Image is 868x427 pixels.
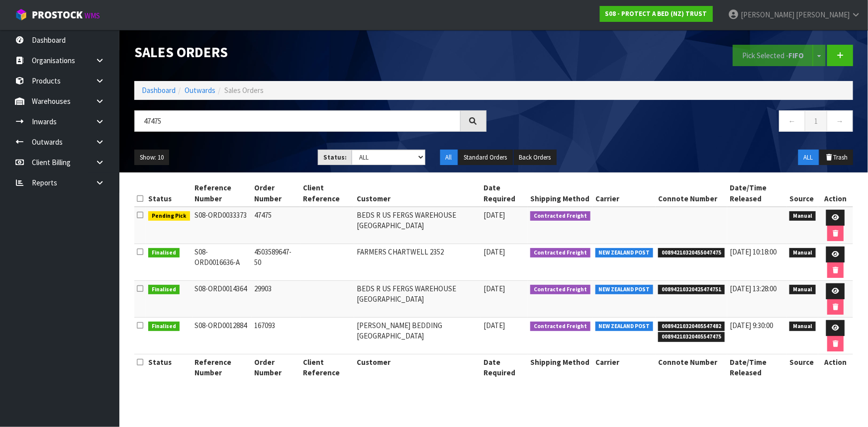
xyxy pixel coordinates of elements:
span: NEW ZEALAND POST [595,322,654,332]
th: Date Required [481,354,528,381]
span: Contracted Freight [530,248,590,258]
span: 00894210320455047475 [658,248,725,258]
span: [PERSON_NAME] [796,10,850,19]
img: cube-alt.png [15,8,27,21]
span: Manual [789,322,816,332]
td: 29903 [252,281,300,318]
input: Search sales orders [134,110,461,132]
th: Client Reference [300,354,354,381]
span: 00894210320425474751 [658,285,725,295]
span: Contracted Freight [530,322,590,332]
span: [DATE] [483,247,505,256]
td: S08-ORD0012884 [193,318,252,354]
td: 47475 [252,207,300,244]
th: Client Reference [300,180,354,207]
td: S08-ORD0014364 [193,281,252,318]
span: 00894210320405547482 [658,322,725,332]
th: Customer [354,180,481,207]
span: [DATE] [483,284,505,293]
th: Carrier [593,354,656,381]
th: Source [787,180,818,207]
button: Standard Orders [459,150,513,166]
a: ← [779,110,805,132]
th: Date Required [481,180,528,207]
th: Order Number [252,180,300,207]
span: Manual [789,285,816,295]
th: Reference Number [193,354,252,381]
span: Finalised [148,285,180,295]
span: [DATE] 9:30:00 [730,321,773,330]
td: FARMERS CHARTWELL 2352 [354,244,481,281]
td: 167093 [252,318,300,354]
strong: Status: [323,153,347,162]
th: Status [146,354,193,381]
strong: S08 - PROTECT A BED (NZ) TRUST [605,9,707,18]
th: Order Number [252,354,300,381]
span: [DATE] 10:18:00 [730,247,776,256]
th: Action [818,354,853,381]
th: Status [146,180,193,207]
span: Finalised [148,322,180,332]
button: Pick Selected -FIFO [733,45,813,66]
span: Manual [789,211,816,221]
span: [DATE] [483,210,505,220]
a: Dashboard [142,85,176,95]
td: S08-ORD0033373 [193,207,252,244]
button: Back Orders [514,150,557,166]
th: Reference Number [193,180,252,207]
nav: Page navigation [501,110,854,135]
span: Manual [789,248,816,258]
th: Date/Time Released [727,180,787,207]
a: Outwards [185,85,215,95]
span: Finalised [148,248,180,258]
th: Carrier [593,180,656,207]
a: S08 - PROTECT A BED (NZ) TRUST [600,6,713,22]
span: NEW ZEALAND POST [595,248,654,258]
span: Contracted Freight [530,285,590,295]
button: ALL [798,150,819,166]
h1: Sales Orders [134,45,486,60]
strong: FIFO [788,51,804,60]
span: [DATE] [483,321,505,330]
th: Date/Time Released [727,354,787,381]
th: Action [818,180,853,207]
td: BEDS R US FERGS WAREHOUSE [GEOGRAPHIC_DATA] [354,281,481,318]
td: BEDS R US FERGS WAREHOUSE [GEOGRAPHIC_DATA] [354,207,481,244]
span: [PERSON_NAME] [741,10,794,19]
th: Shipping Method [528,354,593,381]
button: Trash [820,150,853,166]
th: Connote Number [656,354,727,381]
td: 4503589647-50 [252,244,300,281]
span: Pending Pick [148,211,190,221]
span: Contracted Freight [530,211,590,221]
span: Sales Orders [224,85,264,95]
span: ProStock [32,8,83,21]
a: → [827,110,853,132]
span: 00894210320405547475 [658,332,725,342]
th: Source [787,354,818,381]
th: Customer [354,354,481,381]
button: Show: 10 [134,150,169,166]
th: Connote Number [656,180,727,207]
small: WMS [85,11,100,20]
span: [DATE] 13:28:00 [730,284,776,293]
button: All [440,150,458,166]
th: Shipping Method [528,180,593,207]
span: NEW ZEALAND POST [595,285,654,295]
td: S08-ORD0016636-A [193,244,252,281]
td: [PERSON_NAME] BEDDING [GEOGRAPHIC_DATA] [354,318,481,354]
a: 1 [805,110,827,132]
